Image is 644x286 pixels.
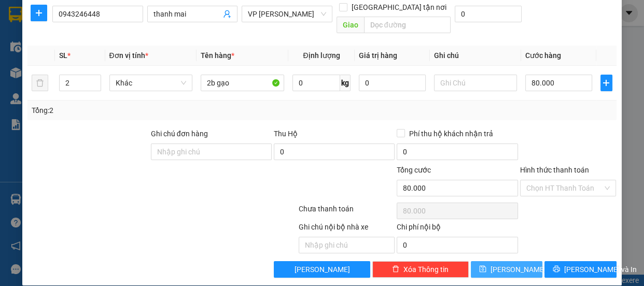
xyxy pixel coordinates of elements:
span: Tổng cước [397,166,431,174]
label: Hình thức thanh toán [520,166,589,174]
span: printer [553,265,560,274]
input: 0 [359,75,426,91]
div: Chưa thanh toán [298,203,396,221]
input: Nhập ghi chú [299,237,395,253]
input: Cước giao hàng [455,6,522,22]
div: Chi phí nội bộ [397,221,517,237]
th: Ghi chú [430,46,522,66]
div: Ghi chú nội bộ nhà xe [299,221,395,237]
span: Định lượng [303,51,340,60]
span: Xóa Thông tin [403,264,449,275]
span: SL [59,51,67,60]
input: Dọc đường [364,17,451,33]
span: user-add [223,10,231,18]
label: Ghi chú đơn hàng [151,130,208,138]
span: [PERSON_NAME] [295,264,350,275]
span: Đơn vị tính [109,51,148,60]
span: VP Ngọc Hồi [248,6,326,22]
span: Cước hàng [525,51,561,60]
button: deleteXóa Thông tin [372,261,469,278]
span: plus [601,79,612,87]
input: Ghi chú đơn hàng [151,144,272,160]
button: save[PERSON_NAME] [471,261,542,278]
span: plus [31,9,47,17]
input: Ghi Chú [434,75,517,91]
button: delete [32,75,48,91]
span: [GEOGRAPHIC_DATA] tận nơi [347,2,451,13]
span: Thu Hộ [274,130,298,138]
span: Giao [337,17,364,33]
span: save [479,265,486,274]
span: Tên hàng [201,51,234,60]
button: [PERSON_NAME] [274,261,370,278]
span: Khác [116,75,187,91]
span: kg [340,75,351,91]
button: plus [600,75,612,91]
span: delete [392,265,399,274]
span: Phí thu hộ khách nhận trả [405,128,497,139]
span: [PERSON_NAME] [491,264,546,275]
button: printer[PERSON_NAME] và In [544,261,616,278]
button: plus [31,5,47,21]
input: VD: Bàn, Ghế [201,75,284,91]
span: [PERSON_NAME] và In [564,264,637,275]
span: Giá trị hàng [359,51,397,60]
div: Tổng: 2 [32,105,249,116]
